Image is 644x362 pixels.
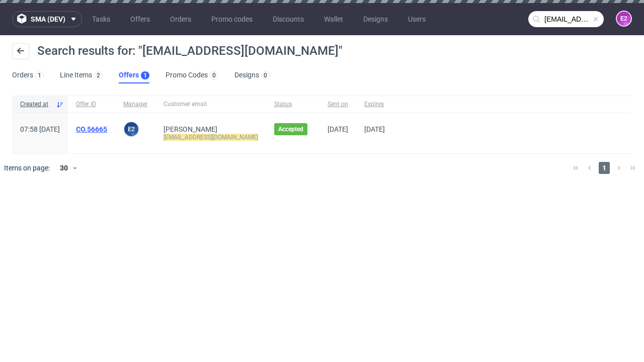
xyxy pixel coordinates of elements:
mark: [EMAIL_ADDRESS][DOMAIN_NAME] [164,134,258,141]
a: Promo Codes0 [166,67,218,83]
a: Tasks [86,11,116,27]
figcaption: e2 [617,12,631,26]
a: Offers [124,11,156,27]
div: 0 [212,72,216,79]
span: 07:58 [DATE] [20,125,60,133]
a: Discounts [267,11,310,27]
span: Accepted [278,125,303,133]
span: Expires [364,100,385,109]
span: Sent on [328,100,348,109]
span: Customer email [164,100,258,109]
a: CO.56665 [76,125,107,133]
div: 1 [143,72,147,79]
figcaption: e2 [124,122,138,136]
a: Users [402,11,432,27]
a: [PERSON_NAME] [164,125,217,133]
div: 1 [38,72,41,79]
div: 2 [97,72,100,79]
span: Status [274,100,311,109]
span: [DATE] [364,125,385,133]
span: Created at [20,100,52,109]
span: 1 [599,162,610,174]
span: Search results for: "[EMAIL_ADDRESS][DOMAIN_NAME]" [37,44,343,58]
div: 30 [54,161,72,175]
a: Wallet [318,11,349,27]
a: Designs0 [234,67,270,83]
a: Line Items2 [60,67,103,83]
span: [DATE] [328,125,348,133]
a: Designs [357,11,394,27]
a: Orders [164,11,197,27]
a: Orders1 [12,67,44,83]
span: sma (dev) [31,16,65,23]
span: Items on page: [4,163,50,173]
div: 0 [264,72,267,79]
span: Manager [123,100,147,109]
button: sma (dev) [12,11,82,27]
a: Offers1 [119,67,149,83]
a: Promo codes [205,11,259,27]
span: Offer ID [76,100,107,109]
